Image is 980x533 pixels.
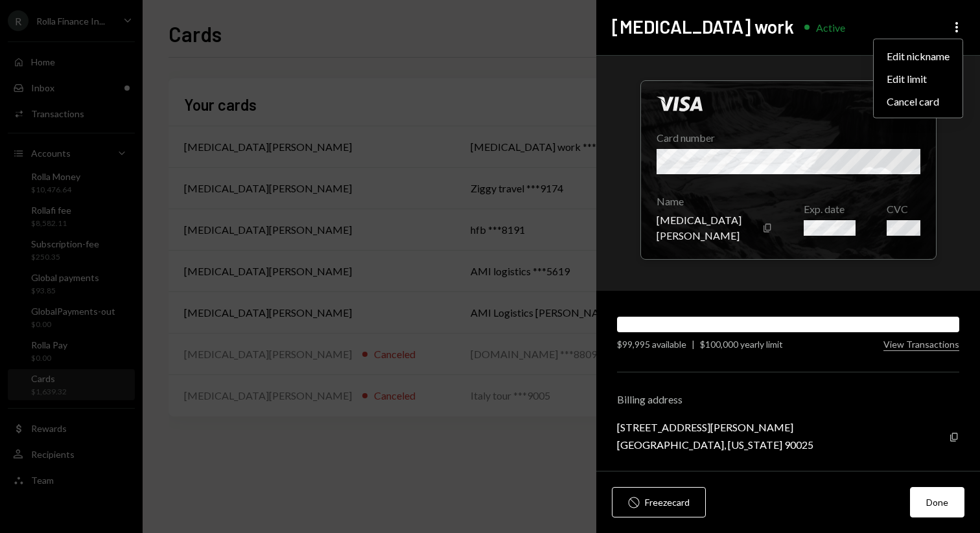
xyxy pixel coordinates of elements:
[617,421,813,433] div: [STREET_ADDRESS][PERSON_NAME]
[645,495,690,509] div: Freeze card
[612,487,706,517] button: Freezecard
[692,337,695,351] div: |
[640,80,937,260] div: Click to hide
[816,21,845,34] div: Active
[879,90,957,113] div: Cancel card
[879,45,957,67] div: Edit nickname
[612,14,794,40] h2: [MEDICAL_DATA] work
[883,339,959,351] button: View Transactions
[617,393,959,405] div: Billing address
[700,337,783,351] div: $100,000 yearly limit
[617,438,813,451] div: [GEOGRAPHIC_DATA], [US_STATE] 90025
[879,67,957,90] div: Edit limit
[617,337,686,351] div: $99,995 available
[910,487,964,517] button: Done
